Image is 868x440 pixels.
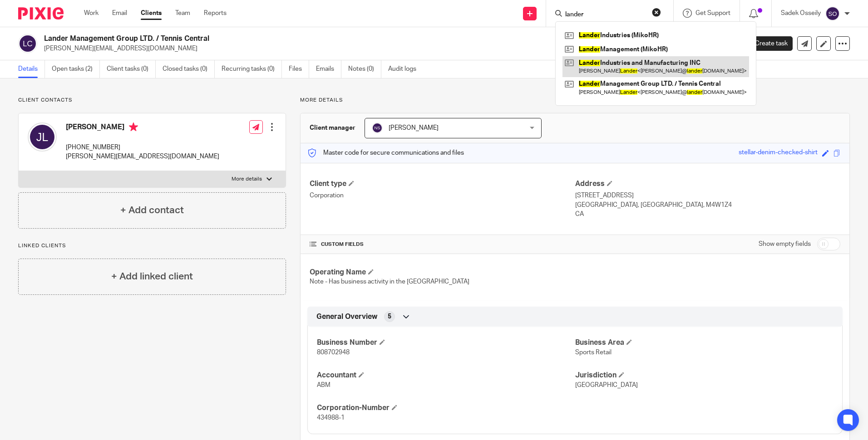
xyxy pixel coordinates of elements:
[18,60,45,78] a: Details
[44,34,590,44] h2: Lander Management Group LTD. / Tennis Central
[575,349,612,356] span: Sports Retail
[289,60,309,78] a: Files
[222,60,282,78] a: Recurring tasks (0)
[825,6,840,21] img: svg%3E
[66,143,219,152] p: [PHONE_NUMBER]
[317,415,345,421] span: 434988-1
[575,338,833,347] h4: Business Area
[575,371,833,380] h4: Jurisdiction
[695,10,730,16] span: Get Support
[317,382,330,388] span: ABM
[575,200,840,210] p: [GEOGRAPHIC_DATA], [GEOGRAPHIC_DATA], M4W1Z4
[310,179,575,189] h4: Client type
[18,242,286,249] p: Linked clients
[204,9,227,18] a: Reports
[111,269,193,284] h4: + Add linked client
[163,60,215,78] a: Closed tasks (0)
[348,60,381,78] a: Notes (0)
[232,176,262,183] p: More details
[739,148,818,158] div: stellar-denim-checked-shirt
[18,34,37,53] img: svg%3E
[389,125,439,131] span: [PERSON_NAME]
[44,44,726,53] p: [PERSON_NAME][EMAIL_ADDRESS][DOMAIN_NAME]
[18,7,64,20] img: Pixie
[575,191,840,200] p: [STREET_ADDRESS]
[307,148,464,157] p: Master code for secure communications and files
[112,9,127,18] a: Email
[575,179,840,189] h4: Address
[66,152,219,161] p: [PERSON_NAME][EMAIL_ADDRESS][DOMAIN_NAME]
[388,60,423,78] a: Audit logs
[372,122,383,133] img: svg%3E
[317,403,575,413] h4: Corporation-Number
[310,268,575,277] h4: Operating Name
[759,240,811,249] label: Show empty fields
[310,241,575,248] h4: CUSTOM FIELDS
[575,210,840,219] p: CA
[316,312,377,322] span: General Overview
[300,97,850,104] p: More details
[781,9,821,18] p: Sadek Osseily
[652,8,661,17] button: Clear
[175,9,190,18] a: Team
[141,9,162,18] a: Clients
[310,279,469,285] span: Note - Has business activity in the [GEOGRAPHIC_DATA]
[52,60,100,78] a: Open tasks (2)
[317,349,350,356] span: 808702948
[740,36,793,51] a: Create task
[28,122,57,152] img: svg%3E
[84,9,99,18] a: Work
[316,60,341,78] a: Emails
[388,312,391,321] span: 5
[564,11,646,19] input: Search
[66,122,219,134] h4: [PERSON_NAME]
[310,123,355,132] h3: Client manager
[107,60,156,78] a: Client tasks (0)
[317,371,575,380] h4: Accountant
[129,122,138,132] i: Primary
[18,97,286,104] p: Client contacts
[317,338,575,347] h4: Business Number
[575,382,638,388] span: [GEOGRAPHIC_DATA]
[120,203,184,217] h4: + Add contact
[310,191,575,200] p: Corporation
